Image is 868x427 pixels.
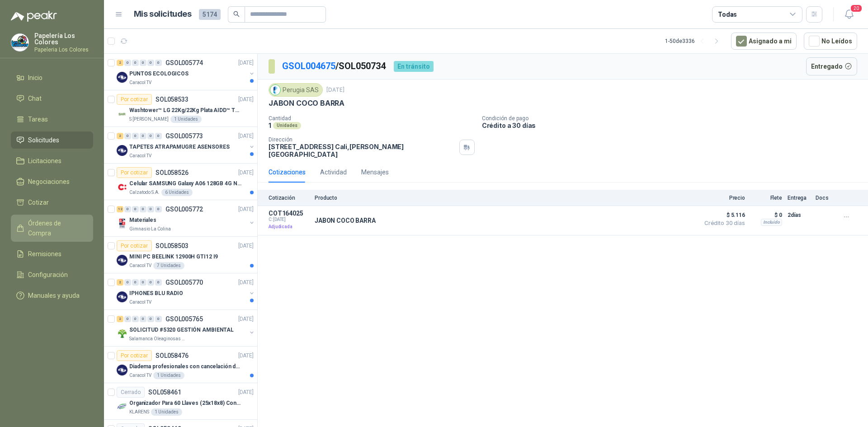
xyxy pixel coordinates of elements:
[129,152,151,160] p: Caracol TV
[199,9,221,20] span: 5174
[700,195,745,201] p: Precio
[28,197,49,207] span: Cotizar
[156,243,189,249] p: SOL058503
[750,210,782,221] p: $ 0
[104,90,257,127] a: Por cotizarSOL058533[DATE] Company LogoWashtower™ LG 22Kg/22Kg Plata AIDD™ ThinQ™ Steam™ WK22VS6P...
[129,216,156,225] p: Materiales
[129,79,151,86] p: Caracol TV
[104,164,257,200] a: Por cotizarSOL058526[DATE] Company LogoCelular SAMSUNG Galaxy A06 128GB 4G NegroCalzatodo S.A.6 U...
[165,279,203,286] p: GSOL005770
[11,245,93,263] a: Remisiones
[129,399,242,408] p: Organizador Para 60 Llaves (25x18x8) Con Cerradura
[117,167,152,178] div: Por cotizar
[117,108,127,119] img: Company Logo
[269,136,456,143] p: Dirección
[129,116,169,123] p: S [PERSON_NAME]
[269,217,309,222] span: C: [DATE]
[665,34,724,48] div: 1 - 50 de 3336
[124,316,131,322] div: 0
[155,133,162,139] div: 0
[28,73,42,83] span: Inicio
[361,167,389,177] div: Mensajes
[117,182,127,192] img: Company Logo
[129,299,151,306] p: Caracol TV
[170,116,202,123] div: 1 Unidades
[238,242,254,250] p: [DATE]
[132,279,139,286] div: 0
[816,195,834,201] p: Docs
[238,95,254,104] p: [DATE]
[11,194,93,211] a: Cotizar
[28,249,61,259] span: Remisiones
[11,131,93,149] a: Solicitudes
[28,218,85,238] span: Órdenes de Compra
[28,135,59,145] span: Solicitudes
[269,115,475,122] p: Cantidad
[153,262,184,269] div: 7 Unidades
[129,143,230,151] p: TAPETES ATRAPAMUGRE ASENSORES
[750,195,782,201] p: Flete
[117,133,123,139] div: 2
[165,206,203,212] p: GSOL005772
[11,34,28,51] img: Company Logo
[28,270,68,280] span: Configuración
[129,262,151,269] p: Caracol TV
[129,189,160,196] p: Calzatodo S.A.
[11,11,57,22] img: Logo peakr
[11,69,93,86] a: Inicio
[165,133,203,139] p: GSOL005773
[238,205,254,214] p: [DATE]
[273,122,301,129] div: Unidades
[155,316,162,322] div: 0
[34,33,93,45] p: Papelería Los Colores
[132,60,139,66] div: 0
[761,219,782,226] div: Incluido
[140,60,146,66] div: 0
[156,352,189,359] p: SOL058476
[155,206,162,212] div: 0
[117,365,127,375] img: Company Logo
[238,352,254,360] p: [DATE]
[700,221,745,226] span: Crédito 30 días
[841,6,857,23] button: 20
[28,94,42,103] span: Chat
[117,218,127,229] img: Company Logo
[315,195,694,201] p: Producto
[282,59,387,73] p: / SOL050734
[11,111,93,128] a: Tareas
[269,83,323,97] div: Perugia SAS
[140,279,146,286] div: 0
[140,133,146,139] div: 0
[147,60,154,66] div: 0
[129,372,151,379] p: Caracol TV
[147,279,154,286] div: 0
[28,291,80,300] span: Manuales y ayuda
[28,114,48,124] span: Tareas
[117,131,255,160] a: 2 0 0 0 0 0 GSOL005773[DATE] Company LogoTAPETES ATRAPAMUGRE ASENSORESCaracol TV
[11,266,93,283] a: Configuración
[129,225,171,233] p: Gimnasio La Colina
[117,255,127,266] img: Company Logo
[482,122,864,129] p: Crédito a 30 días
[147,316,154,322] div: 0
[315,217,376,224] p: JABON COCO BARRA
[140,206,146,212] div: 0
[117,94,152,105] div: Por cotizar
[156,169,189,176] p: SOL058526
[28,156,61,166] span: Licitaciones
[129,362,242,371] p: Diadema profesionales con cancelación de ruido en micrófono
[806,57,858,75] button: Entregado
[238,278,254,287] p: [DATE]
[129,253,218,261] p: MINI PC BEELINK 12900H GTI12 I9
[788,210,810,221] p: 2 días
[117,328,127,339] img: Company Logo
[11,287,93,304] a: Manuales y ayuda
[117,279,123,286] div: 2
[153,372,184,379] div: 1 Unidades
[129,326,234,334] p: SOLICITUD #5320 GESTIÓN AMBIENTAL
[155,60,162,66] div: 0
[124,133,131,139] div: 0
[850,4,863,13] span: 20
[155,279,162,286] div: 0
[117,350,152,361] div: Por cotizar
